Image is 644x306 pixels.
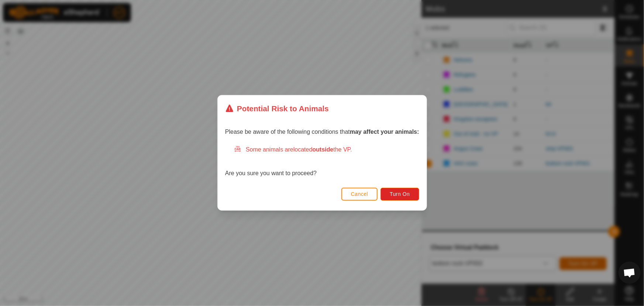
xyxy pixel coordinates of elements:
span: Cancel [351,191,368,197]
span: Turn On [390,191,410,197]
div: Open chat [619,262,641,284]
span: located the VP. [293,147,352,153]
button: Turn On [380,188,419,201]
div: Potential Risk to Animals [225,103,329,114]
div: Are you sure you want to proceed? [225,146,419,178]
button: Cancel [341,188,378,201]
strong: outside [312,147,333,153]
span: Please be aware of the following conditions that [225,129,419,135]
div: Some animals are [234,146,419,154]
strong: may affect your animals: [350,129,419,135]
